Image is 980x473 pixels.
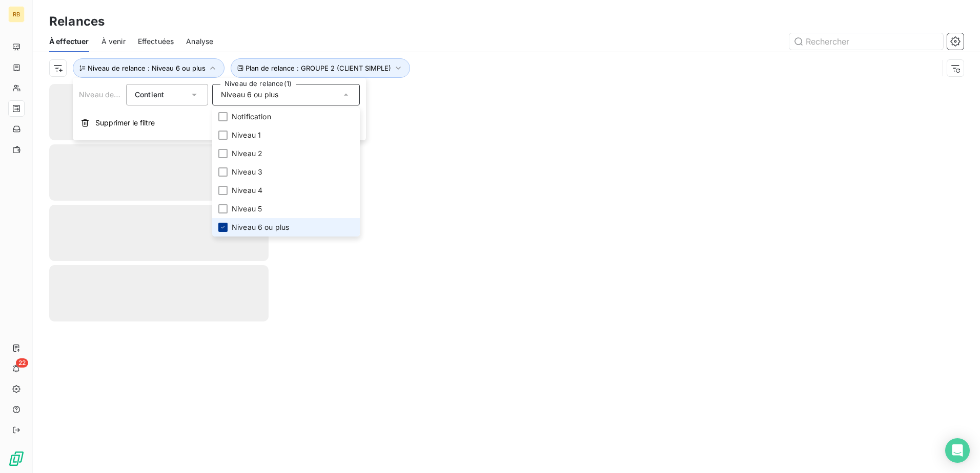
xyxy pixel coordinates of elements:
[221,90,278,100] span: Niveau 6 ou plus
[16,358,28,368] span: 22
[246,64,391,72] span: Plan de relance : GROUPE 2 (CLIENT SIMPLE)
[232,130,261,140] span: Niveau 1
[49,36,89,47] span: À effectuer
[79,90,141,99] span: Niveau de relance
[232,148,262,159] span: Niveau 2
[73,58,224,78] button: Niveau de relance : Niveau 6 ou plus
[101,36,126,47] span: À venir
[232,185,262,196] span: Niveau 4
[8,450,25,467] img: Logo LeanPay
[49,12,105,31] h3: Relances
[231,58,410,78] button: Plan de relance : GROUPE 2 (CLIENT SIMPLE)
[138,36,174,47] span: Effectuées
[789,33,943,50] input: Rechercher
[232,204,262,214] span: Niveau 5
[135,90,164,99] span: Contient
[8,6,25,23] div: RB
[232,112,271,122] span: Notification
[88,64,206,72] span: Niveau de relance : Niveau 6 ou plus
[95,118,155,128] span: Supprimer le filtre
[232,222,289,232] span: Niveau 6 ou plus
[232,167,262,177] span: Niveau 3
[186,36,213,47] span: Analyse
[73,112,366,134] button: Supprimer le filtre
[945,438,970,463] div: Open Intercom Messenger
